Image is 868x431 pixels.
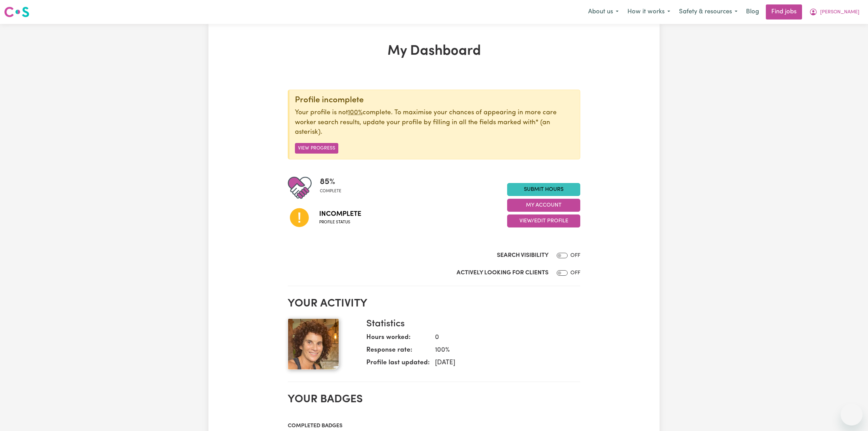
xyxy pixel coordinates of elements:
dt: Profile last updated: [366,358,430,371]
span: complete [320,188,341,194]
dt: Hours worked: [366,333,430,345]
h3: Completed badges [288,423,580,429]
a: Blog [742,4,763,19]
img: Careseekers logo [4,6,29,18]
button: My Account [507,199,580,212]
span: OFF [570,253,580,258]
span: [PERSON_NAME] [820,9,859,16]
a: Careseekers logo [4,4,29,20]
dd: 0 [430,333,575,343]
button: My Account [805,5,864,19]
a: Find jobs [766,4,802,19]
label: Search Visibility [497,251,548,260]
img: Your profile picture [288,318,339,370]
a: Submit Hours [507,183,580,196]
dd: [DATE] [430,358,575,368]
span: 85 % [320,176,341,188]
button: How it works [623,5,675,19]
iframe: Button to launch messaging window [841,404,863,426]
h3: Statistics [366,318,575,330]
button: View Progress [295,143,338,154]
dt: Response rate: [366,345,430,358]
div: Profile completeness: 85% [320,176,347,200]
div: Profile incomplete [295,95,574,105]
p: Your profile is not complete. To maximise your chances of appearing in more care worker search re... [295,108,574,138]
label: Actively Looking for Clients [457,269,548,277]
h2: Your activity [288,297,580,310]
u: 100% [348,109,363,116]
span: OFF [570,270,580,276]
button: Safety & resources [675,5,742,19]
button: About us [584,5,623,19]
h1: My Dashboard [288,43,580,60]
span: Incomplete [319,209,361,219]
button: View/Edit Profile [507,214,580,227]
span: Profile status [319,219,361,225]
h2: Your badges [288,393,580,406]
dd: 100 % [430,345,575,355]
